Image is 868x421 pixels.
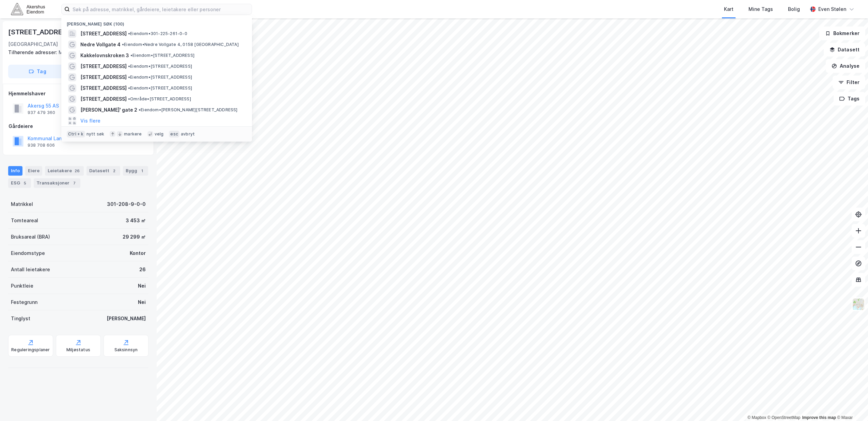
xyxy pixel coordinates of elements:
[80,30,127,38] span: [STREET_ADDRESS]
[80,73,127,81] span: [STREET_ADDRESS]
[28,143,55,148] div: 938 708 606
[139,107,238,113] span: Eiendom • [PERSON_NAME][STREET_ADDRESS]
[25,166,42,176] div: Eiere
[11,200,33,208] div: Matrikkel
[11,314,30,323] div: Tinglyst
[11,298,37,306] div: Festegrunn
[747,415,766,420] a: Mapbox
[123,233,146,241] div: 29 299 ㎡
[126,216,146,225] div: 3 453 ㎡
[724,5,733,13] div: Kart
[80,62,127,70] span: [STREET_ADDRESS]
[826,59,865,73] button: Analyse
[128,64,130,69] span: •
[114,347,138,353] div: Saksinnsyn
[130,53,194,58] span: Eiendom • [STREET_ADDRESS]
[128,64,192,69] span: Eiendom • [STREET_ADDRESS]
[80,41,121,49] span: Nedre Vollgate 4
[139,107,141,112] span: •
[86,131,105,137] div: nytt søk
[130,249,146,257] div: Kontor
[67,131,85,137] div: Ctrl + k
[122,42,239,47] span: Eiendom • Nedre Vollgate 4, 0158 [GEOGRAPHIC_DATA]
[833,76,865,89] button: Filter
[748,5,773,13] div: Mine Tags
[9,90,148,98] div: Hjemmelshaver
[802,415,836,420] a: Improve this map
[122,42,124,47] span: •
[11,3,45,15] img: akershus-eiendom-logo.9091f326c980b4bce74ccdd9f866810c.svg
[128,31,130,36] span: •
[61,16,252,28] div: [PERSON_NAME] søk (100)
[73,167,81,174] div: 26
[834,92,865,106] button: Tags
[8,27,75,37] div: [STREET_ADDRESS]
[11,216,38,225] div: Tomteareal
[8,48,143,56] div: Munchs Gate 1
[128,85,130,91] span: •
[107,314,146,323] div: [PERSON_NAME]
[124,131,142,137] div: markere
[80,106,137,114] span: [PERSON_NAME]' gate 2
[11,233,50,241] div: Bruksareal (BRA)
[130,53,132,58] span: •
[819,27,865,40] button: Bokmerker
[138,298,146,306] div: Nei
[9,122,148,130] div: Gårdeiere
[834,388,868,421] div: Kontrollprogram for chat
[128,75,192,80] span: Eiendom • [STREET_ADDRESS]
[8,178,31,188] div: ESG
[11,249,45,257] div: Eiendomstype
[34,178,80,188] div: Transaksjoner
[128,96,130,101] span: •
[128,96,191,102] span: Område • [STREET_ADDRESS]
[11,265,50,274] div: Antall leietakere
[70,4,252,14] input: Søk på adresse, matrikkel, gårdeiere, leietakere eller personer
[128,85,192,91] span: Eiendom • [STREET_ADDRESS]
[80,117,100,125] button: Vis flere
[80,95,127,103] span: [STREET_ADDRESS]
[852,298,865,311] img: Z
[8,65,67,78] button: Tag
[11,282,33,290] div: Punktleie
[8,49,59,55] span: Tilhørende adresser:
[11,347,50,353] div: Reguleringsplaner
[788,5,800,13] div: Bolig
[139,167,145,174] div: 1
[107,200,146,208] div: 301-208-9-0-0
[138,282,146,290] div: Nei
[834,388,868,421] iframe: Chat Widget
[28,110,55,115] div: 937 479 360
[123,166,148,176] div: Bygg
[66,347,90,353] div: Miljøstatus
[169,131,179,137] div: esc
[71,180,78,187] div: 7
[181,131,195,137] div: avbryt
[824,43,865,56] button: Datasett
[818,5,846,13] div: Even Stølen
[21,180,28,187] div: 5
[111,167,117,174] div: 2
[128,75,130,80] span: •
[155,131,164,137] div: velg
[768,415,801,420] a: OpenStreetMap
[86,166,120,176] div: Datasett
[45,166,84,176] div: Leietakere
[8,40,58,48] div: [GEOGRAPHIC_DATA]
[80,84,127,92] span: [STREET_ADDRESS]
[80,51,129,60] span: Kakkelovnskroken 3
[8,166,22,176] div: Info
[139,265,146,274] div: 26
[128,31,187,36] span: Eiendom • 301-225-261-0-0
